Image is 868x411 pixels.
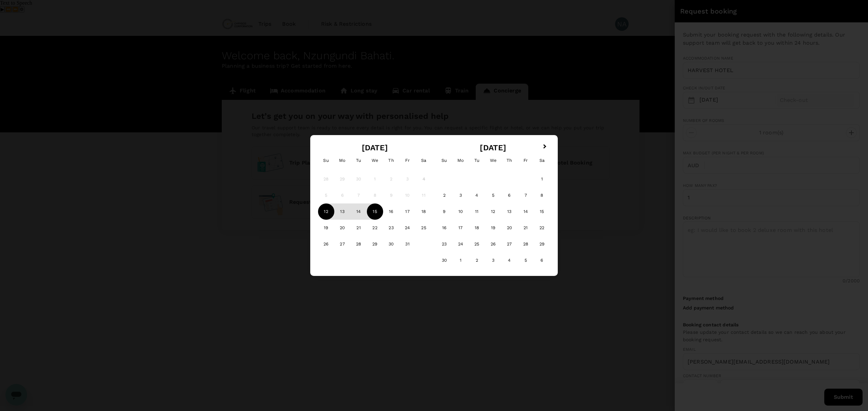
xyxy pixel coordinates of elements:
div: Monday [452,152,469,169]
div: Tuesday [469,152,485,169]
div: Choose Thursday, October 23rd, 2025 [383,220,399,236]
div: Not available Monday, October 6th, 2025 [334,187,351,203]
div: Choose Saturday, November 15th, 2025 [534,203,550,220]
div: Choose Wednesday, December 3rd, 2025 [485,252,501,268]
div: Choose Thursday, November 20th, 2025 [501,220,517,236]
div: Choose Thursday, November 13th, 2025 [501,203,517,220]
div: Month October, 2025 [318,171,432,252]
div: Sunday [318,152,334,169]
div: Not available Friday, October 10th, 2025 [399,187,416,203]
div: Choose Tuesday, November 4th, 2025 [469,187,485,203]
div: Choose Sunday, October 19th, 2025 [318,220,334,236]
div: Not available Sunday, October 12th, 2025 [318,203,334,220]
div: Not available Monday, September 29th, 2025 [334,171,351,187]
div: Choose Sunday, November 30th, 2025 [436,252,452,268]
div: Choose Tuesday, November 25th, 2025 [469,236,485,252]
div: Choose Friday, December 5th, 2025 [517,252,534,268]
div: Choose Monday, November 10th, 2025 [452,203,469,220]
div: Choose Friday, October 24th, 2025 [399,220,416,236]
div: Choose Tuesday, November 11th, 2025 [469,203,485,220]
div: Choose Wednesday, November 12th, 2025 [485,203,501,220]
div: Choose Saturday, October 25th, 2025 [416,220,432,236]
div: Not available Sunday, September 28th, 2025 [318,171,334,187]
div: Choose Sunday, November 16th, 2025 [436,220,452,236]
div: Not available Thursday, October 9th, 2025 [383,187,399,203]
div: Thursday [383,152,399,169]
div: Choose Friday, November 21st, 2025 [517,220,534,236]
div: Sunday [436,152,452,169]
div: Choose Wednesday, November 5th, 2025 [485,187,501,203]
div: Choose Tuesday, December 2nd, 2025 [469,252,485,268]
div: Choose Wednesday, October 22nd, 2025 [367,220,383,236]
div: Choose Tuesday, November 18th, 2025 [469,220,485,236]
div: Not available Thursday, October 2nd, 2025 [383,171,399,187]
div: Friday [399,152,416,169]
div: Choose Wednesday, November 19th, 2025 [485,220,501,236]
div: Choose Friday, October 17th, 2025 [399,203,416,220]
div: Tuesday [351,152,367,169]
div: Saturday [416,152,432,169]
div: Choose Sunday, October 26th, 2025 [318,236,334,252]
div: Choose Saturday, November 22nd, 2025 [534,220,550,236]
div: Monday [334,152,351,169]
div: Choose Monday, October 13th, 2025 [334,203,351,220]
div: Choose Monday, October 27th, 2025 [334,236,351,252]
div: Choose Sunday, November 23rd, 2025 [436,236,452,252]
button: Next Month [540,142,551,152]
div: Choose Wednesday, October 29th, 2025 [367,236,383,252]
div: Not available Wednesday, October 1st, 2025 [367,171,383,187]
div: Choose Thursday, October 16th, 2025 [383,203,399,220]
div: Friday [517,152,534,169]
div: Month November, 2025 [436,171,550,268]
div: Not available Saturday, October 11th, 2025 [416,187,432,203]
div: Choose Thursday, October 30th, 2025 [383,236,399,252]
div: Choose Monday, November 24th, 2025 [452,236,469,252]
h2: [DATE] [434,143,552,152]
div: Not available Friday, October 3rd, 2025 [399,171,416,187]
div: Choose Friday, October 31st, 2025 [399,236,416,252]
div: Wednesday [485,152,501,169]
div: Choose Sunday, November 9th, 2025 [436,203,452,220]
div: Not available Tuesday, October 7th, 2025 [351,187,367,203]
div: Choose Tuesday, October 14th, 2025 [351,203,367,220]
div: Not available Wednesday, October 8th, 2025 [367,187,383,203]
div: Choose Monday, December 1st, 2025 [452,252,469,268]
div: Choose Saturday, November 29th, 2025 [534,236,550,252]
div: Choose Friday, November 14th, 2025 [517,203,534,220]
div: Choose Thursday, December 4th, 2025 [501,252,517,268]
div: Choose Thursday, November 6th, 2025 [501,187,517,203]
div: Choose Sunday, November 2nd, 2025 [436,187,452,203]
h2: [DATE] [316,143,434,152]
div: Choose Saturday, October 18th, 2025 [416,203,432,220]
div: Choose Tuesday, October 28th, 2025 [351,236,367,252]
div: Choose Monday, November 17th, 2025 [452,220,469,236]
div: Choose Wednesday, October 15th, 2025 [367,203,383,220]
div: Choose Monday, November 3rd, 2025 [452,187,469,203]
div: Wednesday [367,152,383,169]
div: Choose Wednesday, November 26th, 2025 [485,236,501,252]
div: Saturday [534,152,550,169]
div: Choose Tuesday, October 21st, 2025 [351,220,367,236]
div: Not available Tuesday, September 30th, 2025 [351,171,367,187]
div: Choose Friday, November 7th, 2025 [517,187,534,203]
div: Thursday [501,152,517,169]
div: Choose Monday, October 20th, 2025 [334,220,351,236]
div: Not available Sunday, October 5th, 2025 [318,187,334,203]
div: Choose Thursday, November 27th, 2025 [501,236,517,252]
div: Choose Saturday, November 8th, 2025 [534,187,550,203]
div: Choose Saturday, November 1st, 2025 [534,171,550,187]
div: Choose Saturday, December 6th, 2025 [534,252,550,268]
div: Not available Saturday, October 4th, 2025 [416,171,432,187]
div: Choose Friday, November 28th, 2025 [517,236,534,252]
